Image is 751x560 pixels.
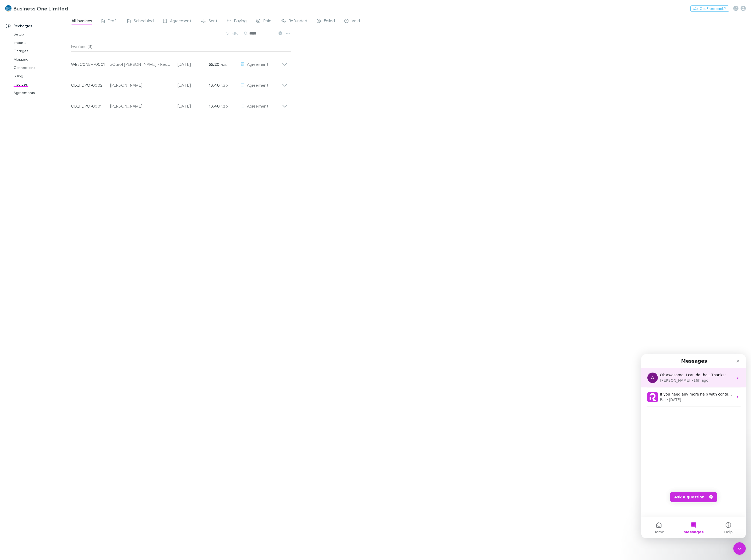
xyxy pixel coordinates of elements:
span: NZD [221,84,228,87]
span: Sent [209,18,217,25]
span: Draft [108,18,118,25]
p: OIXJFDPO-0001 [71,103,110,109]
span: Home [12,176,23,180]
span: NZD [221,104,228,108]
div: OIXJFDPO-0001[PERSON_NAME][DATE]18.40 NZDAgreement [67,93,292,114]
div: Rai [19,43,24,48]
span: Refunded [289,18,307,25]
span: All invoices [72,18,92,25]
div: xCarol [PERSON_NAME] - Rechargly [110,61,172,67]
a: Invoices [8,80,76,89]
span: Scheduled [134,18,154,25]
div: • [DATE] [25,43,40,48]
div: WBEC0N5H-0001xCarol [PERSON_NAME] - Rechargly[DATE]55.20 NZDAgreement [67,52,292,73]
span: Paid [263,18,271,25]
button: Ask a question [29,138,76,148]
span: Agreement [247,82,268,87]
span: Failed [324,18,335,25]
iframe: Intercom live chat [641,354,746,538]
p: OIXJFDPO-0002 [71,82,110,88]
p: [DATE] [178,61,209,67]
span: Agreement [170,18,191,25]
p: WBEC0N5H-0001 [71,61,110,67]
a: Charges [8,47,76,55]
a: Setup [8,30,76,38]
button: Help [70,163,104,184]
button: Filter [223,30,243,37]
span: Paying [234,18,247,25]
a: Recharges [1,22,76,30]
a: Agreements [8,89,76,97]
p: [DATE] [178,82,209,88]
span: Help [83,176,91,180]
button: Messages [35,163,69,184]
div: [PERSON_NAME] [110,103,172,109]
a: Connections [8,63,76,72]
strong: 55.20 [209,62,220,67]
div: OIXJFDPO-0002[PERSON_NAME][DATE]18.40 NZDAgreement [67,73,292,93]
span: Void [352,18,360,25]
a: Imports [8,38,76,47]
a: Billing [8,72,76,80]
strong: 18.40 [209,82,220,88]
strong: 18.40 [209,103,220,109]
span: Agreement [247,103,268,108]
p: [DATE] [178,103,209,109]
img: Business One Limited's Logo [5,5,11,11]
div: [PERSON_NAME] [110,82,172,88]
span: NZD [221,63,228,67]
a: Mapping [8,55,76,63]
span: Messages [42,176,62,180]
iframe: Intercom live chat [733,542,746,555]
span: Agreement [247,62,268,67]
h3: Business One Limited [14,5,68,11]
span: If you need any more help with contacting our support or have other questions, please let me know... [19,38,351,42]
a: Business One Limited [2,2,71,15]
button: Got Feedback? [690,5,729,12]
